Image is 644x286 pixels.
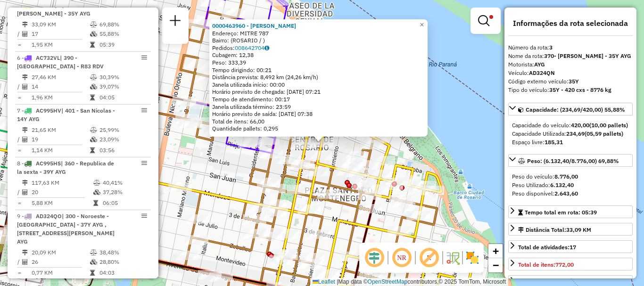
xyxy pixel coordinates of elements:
[527,157,619,164] span: Peso: (6.132,40/8.776,00) 69,88%
[235,44,269,51] a: 008642704
[555,261,574,268] strong: 772,00
[93,189,100,195] i: % de utilização da cubagem
[93,180,100,186] i: % de utilização do peso
[488,244,503,258] a: Zoom in
[141,107,147,113] em: Opções
[508,60,633,69] div: Motorista:
[508,69,633,77] div: Veículo:
[212,103,425,111] div: Janela utilizada término: 23:59
[31,178,93,188] td: 117,63 KM
[90,147,95,153] i: Tempo total em rota
[585,130,623,137] strong: (05,59 pallets)
[508,52,633,60] div: Nome da rota:
[90,270,95,276] i: Tempo total em rota
[31,125,90,135] td: 21,65 KM
[102,198,147,208] td: 06:05
[31,29,90,39] td: 17
[445,250,460,265] img: Fluxo de ruas
[529,69,555,76] strong: AD324QN
[550,181,574,188] strong: 6.132,40
[212,30,425,37] div: Endereço: MITRE 787
[571,122,589,129] strong: 420,00
[493,245,499,257] span: +
[36,160,61,167] span: AC995HS
[512,173,578,180] span: Peso do veículo:
[31,93,90,102] td: 1,96 KM
[90,137,97,142] i: % de utilização da cubagem
[313,278,335,285] a: Leaflet
[212,81,425,89] div: Janela utilizada início: 00:00
[508,154,633,167] a: Peso: (6.132,40/8.776,00) 69,88%
[512,189,629,198] div: Peso disponível:
[22,84,28,90] i: Total de Atividades
[544,52,631,59] strong: 370- [PERSON_NAME] - 35Y AYG
[17,1,91,17] span: 3 -
[534,61,545,68] strong: AYG
[22,127,28,133] i: Distância Total
[264,45,269,51] i: Observações
[212,51,254,58] span: Cubagem: 12,38
[489,15,493,19] span: Filtro Ativo
[337,278,338,285] span: |
[31,257,90,267] td: 26
[22,74,28,80] i: Distância Total
[99,93,147,102] td: 04:05
[212,59,246,66] span: Peso: 333,39
[141,213,147,219] em: Opções
[508,223,633,236] a: Distância Total:33,09 KM
[554,173,578,180] strong: 8.776,00
[508,240,633,253] a: Total de atividades:17
[22,180,28,186] i: Distância Total
[512,121,629,130] div: Capacidade do veículo:
[17,268,22,278] td: =
[166,11,185,33] a: Nova sessão e pesquisa
[17,212,115,245] span: 9 -
[17,93,22,102] td: =
[545,139,563,146] strong: 185,31
[90,42,95,48] i: Tempo total em rota
[508,258,633,270] a: Total de itens:772,00
[488,258,503,272] a: Zoom out
[22,31,28,37] i: Total de Atividades
[508,205,633,218] a: Tempo total em rota: 05:39
[363,246,386,269] span: Ocultar deslocamento
[416,19,428,31] a: Close popup
[31,198,93,208] td: 5,88 KM
[212,125,425,132] div: Quantidade pallets: 0,295
[99,135,147,144] td: 23,09%
[518,226,591,234] div: Distância Total:
[212,66,425,74] div: Tempo dirigindo: 00:21
[31,40,90,49] td: 1,95 KM
[102,178,147,188] td: 40,41%
[93,200,98,206] i: Tempo total em rota
[569,78,579,85] strong: 35Y
[390,246,413,269] span: Ocultar NR
[36,107,61,114] span: AC995HV
[17,135,22,144] td: /
[17,212,115,245] span: | 300 - Noroeste - [GEOGRAPHIC_DATA] - 37Y AYG , [STREET_ADDRESS][PERSON_NAME] AYG
[17,198,22,208] td: =
[31,188,93,197] td: 20
[99,125,147,135] td: 25,99%
[99,257,147,267] td: 28,80%
[17,160,114,175] span: | 360 - Republica de la sexta - 39Y AYG
[212,22,296,29] a: 0000463960 - [PERSON_NAME]
[549,44,553,51] strong: 3
[90,250,97,255] i: % de utilização do peso
[17,107,115,123] span: | 401 - San Nicolas - 14Y AYG
[22,189,28,195] i: Total de Atividades
[368,278,408,285] a: OpenStreetMap
[212,74,425,81] div: Distância prevista: 8,492 km (24,26 km/h)
[31,82,90,91] td: 14
[90,31,97,37] i: % de utilização da cubagem
[99,248,147,257] td: 38,48%
[17,29,22,39] td: /
[99,40,147,49] td: 05:39
[36,54,60,61] span: AC732VL
[474,11,497,30] a: Exibir filtros
[17,257,22,267] td: /
[17,40,22,49] td: =
[31,248,90,257] td: 20,09 KM
[99,146,147,155] td: 03:56
[549,86,611,93] strong: 35Y - 420 cxs - 8776 kg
